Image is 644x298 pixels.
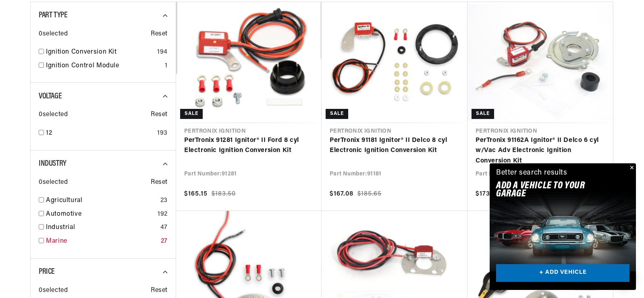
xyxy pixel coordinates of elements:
[476,135,605,167] a: PerTronix 91162A Ignitor® II Delco 6 cyl w/Vac Adv Electronic Ignition Conversion Kit
[151,177,168,188] span: Reset
[151,29,168,40] span: Reset
[184,135,314,156] a: PerTronix 91281 Ignitor® II Ford 8 cyl Electronic Ignition Conversion Kit
[46,223,157,233] a: Industrial
[157,128,168,139] div: 193
[46,196,157,206] a: Agricultural
[160,223,168,233] div: 47
[496,182,609,198] h2: Add A VEHICLE to your garage
[46,128,154,139] a: 12
[496,167,567,179] div: Better search results
[39,11,67,19] span: Part Type
[151,285,168,296] span: Reset
[46,236,158,247] a: Marine
[330,135,459,156] a: PerTronix 91181 Ignitor® II Delco 8 cyl Electronic Ignition Conversion Kit
[39,160,66,168] span: Industry
[165,61,168,71] div: 1
[46,61,162,71] a: Ignition Control Module
[151,110,168,120] span: Reset
[160,196,168,206] div: 23
[496,264,629,282] a: + ADD VEHICLE
[39,268,55,276] span: Price
[158,209,168,220] div: 192
[39,285,68,296] span: 0 selected
[46,47,154,58] a: Ignition Conversion Kit
[46,209,154,220] a: Automotive
[39,29,68,40] span: 0 selected
[161,236,168,247] div: 27
[626,163,636,173] button: Close
[157,47,168,58] div: 194
[39,177,68,188] span: 0 selected
[39,110,68,120] span: 0 selected
[39,92,62,100] span: Voltage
